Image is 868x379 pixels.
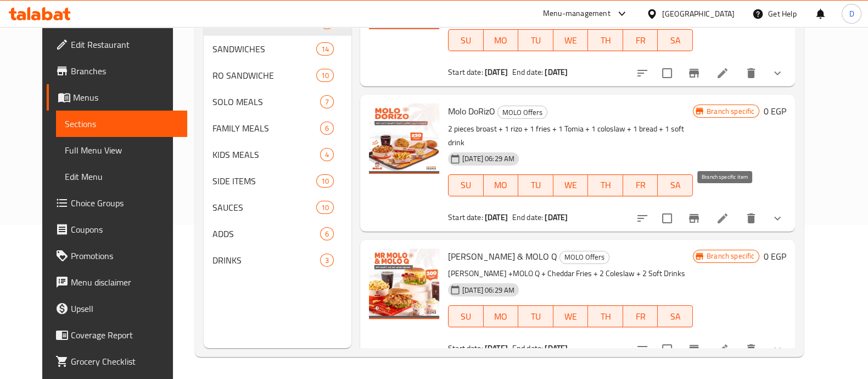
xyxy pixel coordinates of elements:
[71,249,178,262] span: Promotions
[588,29,623,51] button: TH
[321,97,333,107] span: 7
[453,32,479,48] span: SU
[681,336,707,362] button: Branch-specific-item
[47,58,187,84] a: Branches
[656,62,679,85] span: Select to update
[317,202,333,213] span: 10
[316,201,334,214] div: items
[453,177,479,193] span: SU
[497,106,547,119] div: MOLO Offers
[558,32,584,48] span: WE
[448,65,483,79] span: Start date:
[523,177,549,193] span: TU
[448,29,483,51] button: SU
[204,62,351,89] div: RO SANDWICHE10
[316,42,334,56] div: items
[488,177,514,193] span: MO
[47,348,187,375] a: Grocery Checklist
[628,177,654,193] span: FR
[485,65,508,79] b: [DATE]
[204,5,351,278] nav: Menu sections
[512,341,543,355] span: End date:
[484,174,519,196] button: MO
[71,328,178,342] span: Coverage Report
[545,210,568,224] b: [DATE]
[56,111,187,137] a: Sections
[212,148,320,161] div: KIDS MEALS
[204,168,351,194] div: SIDE ITEMS10
[488,309,514,325] span: MO
[316,69,334,82] div: items
[523,32,549,48] span: TU
[71,223,178,236] span: Coupons
[316,174,334,188] div: items
[321,229,333,239] span: 6
[317,70,333,81] span: 10
[629,205,656,232] button: sort-choices
[553,174,589,196] button: WE
[484,305,519,327] button: MO
[204,221,351,247] div: ADDS6
[71,276,178,289] span: Menu disclaimer
[321,123,333,134] span: 6
[716,343,729,356] a: Edit menu item
[56,137,187,163] a: Full Menu View
[592,32,619,48] span: TH
[588,174,623,196] button: TH
[448,267,693,281] p: [PERSON_NAME] +MOLO Q + Cheddar Fries + 2 Coleslaw + 2 Soft Drinks
[369,103,439,174] img: Molo DoRizO
[448,248,557,265] span: [PERSON_NAME] & MOLO Q
[71,196,178,210] span: Choice Groups
[448,305,483,327] button: SU
[771,343,784,356] svg: Show Choices
[212,201,316,214] div: SAUCES
[71,38,178,51] span: Edit Restaurant
[512,210,543,224] span: End date:
[553,305,589,327] button: WE
[212,95,320,108] span: SOLO MEALS
[47,322,187,348] a: Coverage Report
[764,103,786,119] h6: 0 EGP
[849,8,854,20] span: D
[47,216,187,243] a: Coupons
[448,174,483,196] button: SU
[662,8,735,20] div: [GEOGRAPHIC_DATA]
[448,210,483,224] span: Start date:
[764,249,786,264] h6: 0 EGP
[658,174,693,196] button: SA
[47,269,187,295] a: Menu disclaimer
[448,341,483,355] span: Start date:
[623,305,658,327] button: FR
[628,309,654,325] span: FR
[518,305,553,327] button: TU
[523,309,549,325] span: TU
[656,338,679,361] span: Select to update
[73,91,178,104] span: Menus
[560,251,609,263] span: MOLO Offers
[204,115,351,141] div: FAMILY MEALS6
[47,31,187,58] a: Edit Restaurant
[212,122,320,135] span: FAMILY MEALS
[629,336,656,362] button: sort-choices
[545,341,568,355] b: [DATE]
[623,29,658,51] button: FR
[65,117,178,130] span: Sections
[498,106,547,119] span: MOLO Offers
[764,336,791,362] button: show more
[204,36,351,62] div: SANDWICHES14
[558,309,584,325] span: WE
[553,29,589,51] button: WE
[764,205,791,232] button: show more
[317,176,333,186] span: 10
[369,249,439,319] img: MR MOLO & MOLO Q
[662,32,688,48] span: SA
[512,65,543,79] span: End date:
[484,29,519,51] button: MO
[212,69,316,82] div: RO SANDWICHE
[764,60,791,86] button: show more
[543,7,611,20] div: Menu-management
[321,255,333,266] span: 3
[71,355,178,368] span: Grocery Checklist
